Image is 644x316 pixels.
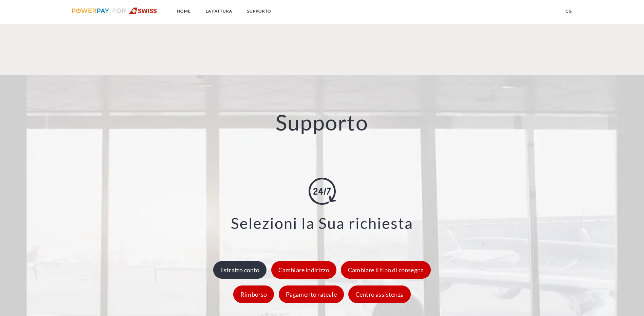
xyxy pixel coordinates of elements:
[277,291,346,298] a: Pagamento rateale
[339,266,433,274] a: Cambiare il tipo di consegna
[200,5,238,17] a: LA FATTURA
[241,5,277,17] a: SUPPORTO
[233,285,274,303] div: Rimborso
[72,7,157,14] img: logo-swiss.svg
[211,266,269,274] a: Estratto conto
[171,5,197,17] a: Home
[348,285,411,303] div: Centro assistenza
[270,266,338,274] a: Cambiare indirizzo
[232,291,276,298] a: Rimborso
[560,5,578,17] a: CG
[347,291,412,298] a: Centro assistenza
[41,216,603,231] h3: Selezioni la Sua richiesta
[279,285,344,303] div: Pagamento rateale
[32,109,612,136] h2: Supporto
[309,178,336,205] img: online-shopping.svg
[213,261,267,279] div: Estratto conto
[271,261,336,279] div: Cambiare indirizzo
[341,261,431,279] div: Cambiare il tipo di consegna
